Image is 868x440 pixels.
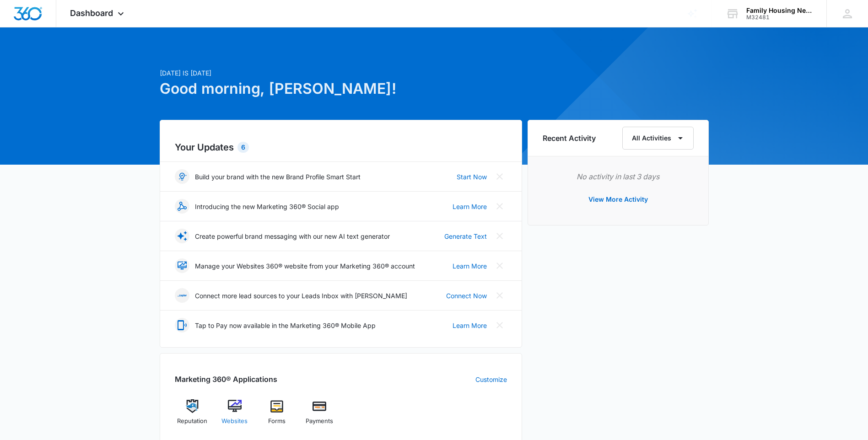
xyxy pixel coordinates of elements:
div: account id [746,14,813,21]
button: Close [492,288,507,303]
p: Build your brand with the new Brand Profile Smart Start [195,172,361,182]
button: View More Activity [579,188,657,210]
button: All Activities [622,127,694,150]
button: Close [492,229,507,243]
button: Close [492,169,507,184]
a: Customize [475,375,507,384]
span: Dashboard [70,8,113,18]
button: Close [492,258,507,273]
div: account name [746,7,813,14]
span: Payments [306,417,333,426]
h6: Recent Activity [543,133,596,144]
button: Close [492,199,507,214]
p: Introducing the new Marketing 360® Social app [195,202,339,211]
a: Reputation [175,399,210,432]
p: Manage your Websites 360® website from your Marketing 360® account [195,261,415,271]
p: Tap to Pay now available in the Marketing 360® Mobile App [195,321,376,330]
p: Connect more lead sources to your Leads Inbox with [PERSON_NAME] [195,291,407,300]
a: Start Now [457,172,487,182]
p: [DATE] is [DATE] [160,68,522,78]
div: 6 [237,142,249,153]
a: Learn More [453,261,487,271]
a: Learn More [453,202,487,211]
p: No activity in last 3 days [543,171,694,182]
span: Forms [268,417,286,426]
h1: Good morning, [PERSON_NAME]! [160,78,522,100]
a: Connect Now [446,291,487,300]
a: Learn More [453,321,487,330]
h2: Marketing 360® Applications [175,374,277,385]
a: Payments [302,399,337,432]
h2: Your Updates [175,140,507,154]
a: Generate Text [444,231,487,241]
span: Reputation [177,417,207,426]
a: Websites [217,399,252,432]
span: Websites [221,417,248,426]
p: Create powerful brand messaging with our new AI text generator [195,231,390,241]
a: Forms [259,399,295,432]
button: Close [492,318,507,333]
